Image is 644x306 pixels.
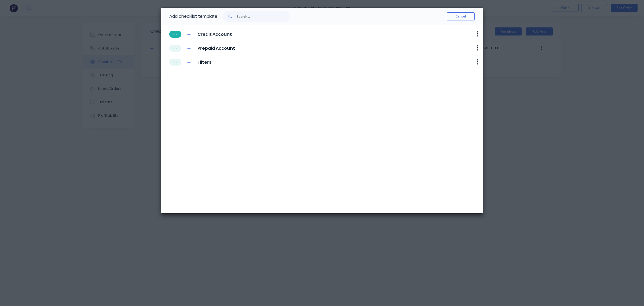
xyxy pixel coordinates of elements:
[237,11,290,22] input: Search...
[447,12,475,20] button: Cancel
[169,59,181,66] button: add
[197,59,211,66] span: Filters
[197,31,232,38] span: Credit Account
[197,45,235,52] span: Prepaid Account
[169,31,181,38] button: add
[169,45,181,52] button: add
[169,8,217,25] div: Add checklist template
